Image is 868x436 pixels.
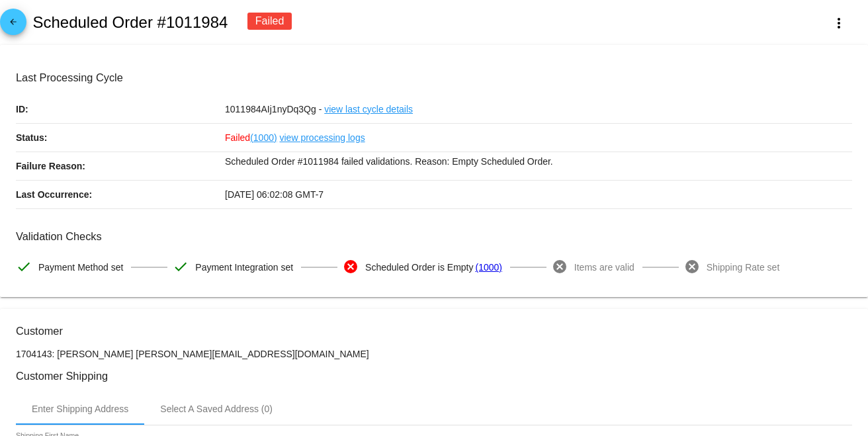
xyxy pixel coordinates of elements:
div: Enter Shipping Address [32,404,128,414]
a: (1000) [475,253,501,281]
h3: Validation Checks [16,230,852,243]
mat-icon: cancel [343,259,359,275]
span: Items are valid [574,253,634,281]
mat-icon: cancel [552,259,568,275]
span: 1011984AIj1nyDq3Qg - [225,104,322,114]
p: Failure Reason: [16,152,225,180]
span: [DATE] 06:02:08 GMT-7 [225,189,324,200]
mat-icon: more_vert [831,15,847,31]
a: view processing logs [280,124,365,152]
h3: Last Processing Cycle [16,71,852,84]
p: Scheduled Order #1011984 failed validations. Reason: Empty Scheduled Order. [225,152,852,171]
mat-icon: arrow_back [5,17,21,33]
p: ID: [16,95,225,123]
h3: Customer [16,325,852,337]
mat-icon: cancel [684,259,700,275]
span: Payment Method set [38,253,123,281]
a: view last cycle details [324,95,413,123]
mat-icon: check [173,259,189,275]
p: 1704143: [PERSON_NAME] [PERSON_NAME][EMAIL_ADDRESS][DOMAIN_NAME] [16,349,852,359]
h2: Scheduled Order #1011984 [32,13,228,32]
a: (1000) [250,124,277,152]
p: Status: [16,124,225,152]
span: Scheduled Order is Empty [365,253,473,281]
mat-icon: check [16,259,32,275]
div: Failed [247,13,292,30]
span: Shipping Rate set [707,253,780,281]
h3: Customer Shipping [16,370,852,382]
div: Select A Saved Address (0) [160,404,273,414]
p: Last Occurrence: [16,181,225,208]
span: Payment Integration set [195,253,293,281]
span: Failed [225,132,277,143]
